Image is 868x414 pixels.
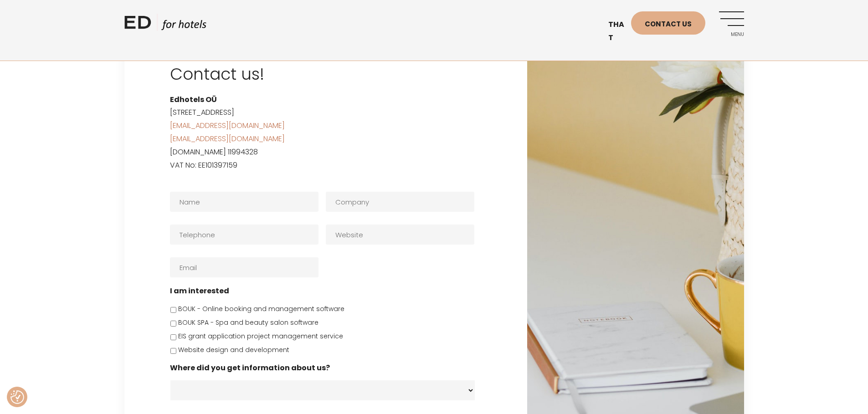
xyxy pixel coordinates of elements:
[326,225,474,245] input: Website
[170,160,237,170] font: VAT No: EE101397159
[170,62,264,86] font: Contact us!
[170,192,318,212] input: Name
[170,107,234,118] font: [STREET_ADDRESS]
[170,363,330,373] font: Where did you get information about us?
[170,286,229,296] font: I am interested
[178,331,343,340] font: EIS grant application project management service
[631,11,705,35] a: Contact us
[326,192,474,212] input: Company
[170,120,285,131] a: [EMAIL_ADDRESS][DOMAIN_NAME]
[170,94,217,105] font: Edhotels OÜ
[645,19,692,29] font: Contact us
[170,257,318,277] input: Email
[719,11,744,36] a: Menu
[178,345,289,354] font: Website design and development
[170,147,258,157] font: [DOMAIN_NAME] 11994328
[170,133,285,144] a: [EMAIL_ADDRESS][DOMAIN_NAME]
[10,390,24,404] button: Consent Preferences
[10,390,24,404] img: Revisit consent button
[178,317,318,327] font: BOUK SPA - Spa and beauty salon software
[731,31,744,38] font: Menu
[124,14,206,36] a: ED HOTELS
[170,225,318,245] input: Telephone
[178,304,344,313] font: BOUK - Online booking and management software
[608,19,624,43] font: that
